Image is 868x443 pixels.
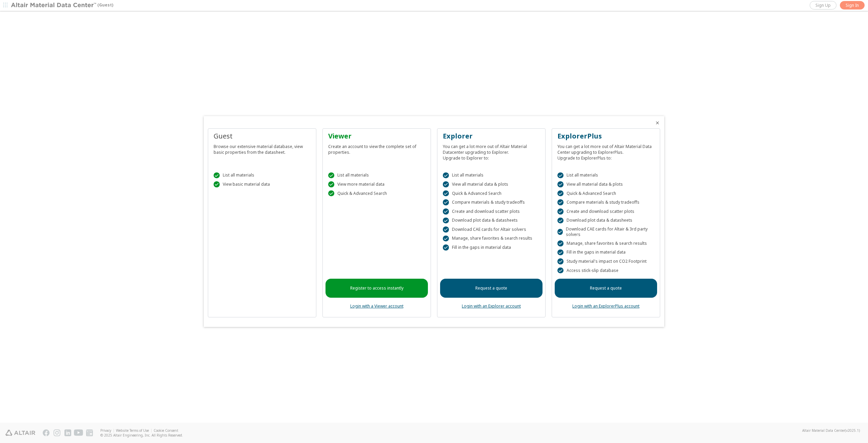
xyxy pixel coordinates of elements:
div: List all materials [328,172,425,179]
div:  [557,218,564,224]
a: Login with an Explorer account [462,303,521,309]
a: Request a quote [440,279,542,298]
div: Compare materials & study tradeoffs [557,199,654,205]
div: Create an account to view the complete set of properties. [328,141,425,155]
div:  [443,236,449,242]
div: You can get a lot more out of Altair Material Data Center upgrading to ExplorerPlus. Upgrade to E... [557,141,654,161]
div:  [443,181,449,187]
div: Create and download scatter plots [557,208,654,215]
div:  [557,172,564,179]
div: List all materials [214,172,311,179]
a: Login with an ExplorerPlus account [572,303,639,309]
div:  [557,229,563,235]
div: List all materials [557,172,654,179]
div: View basic material data [214,181,311,187]
div:  [557,250,564,256]
div: View more material data [328,181,425,187]
div:  [557,267,564,274]
div: Manage, share favorites & search results [557,240,654,246]
div:  [328,181,334,187]
div:  [443,244,449,251]
div:  [443,226,449,233]
div:  [443,199,449,205]
a: Register to access instantly [325,279,428,298]
div: Download CAE cards for Altair & 3rd party solvers [557,226,654,237]
div:  [557,181,564,187]
div:  [214,181,220,187]
a: Request a quote [555,279,657,298]
div: Fill in the gaps in material data [443,244,540,251]
div:  [328,172,334,179]
div: View all material data & plots [443,181,540,187]
div:  [557,190,564,197]
div: You can get a lot more out of Altair Material Datacenter upgrading to Explorer. Upgrade to Explor... [443,141,540,161]
div:  [557,240,564,246]
div: Create and download scatter plots [443,208,540,215]
div:  [557,208,564,215]
div: Download plot data & datasheets [443,218,540,224]
div: Browse our extensive material database, view basic properties from the datasheet. [214,141,311,155]
div:  [557,199,564,205]
div: Manage, share favorites & search results [443,236,540,242]
div:  [443,172,449,179]
button: Close [655,120,660,126]
div:  [443,190,449,197]
div: Study material's impact on CO2 Footprint [557,258,654,264]
div: Fill in the gaps in material data [557,250,654,256]
div: List all materials [443,172,540,179]
div: Guest [214,131,311,141]
div: Quick & Advanced Search [557,190,654,197]
div: Viewer [328,131,425,141]
div: View all material data & plots [557,181,654,187]
div: Access stick-slip database [557,267,654,274]
div:  [443,208,449,215]
div: ExplorerPlus [557,131,654,141]
div:  [328,190,334,197]
div: Download CAE cards for Altair solvers [443,226,540,233]
div: Explorer [443,131,540,141]
div:  [443,218,449,224]
div: Compare materials & study tradeoffs [443,199,540,205]
a: Login with a Viewer account [350,303,403,309]
div: Download plot data & datasheets [557,218,654,224]
div: Quick & Advanced Search [443,190,540,197]
div:  [557,258,564,264]
div: Quick & Advanced Search [328,190,425,197]
div:  [214,172,220,179]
